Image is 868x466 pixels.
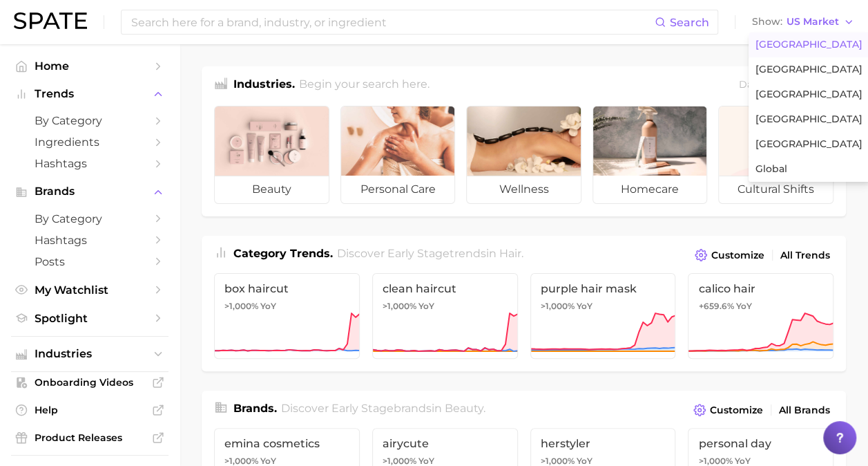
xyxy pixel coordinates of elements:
span: Show [752,18,782,26]
a: beauty [214,106,329,204]
span: >1,000% [541,301,575,311]
a: Hashtags [11,153,168,174]
div: Data update: [DATE] [739,76,833,95]
a: All Trends [777,246,833,265]
button: Customize [690,400,766,420]
span: YoY [735,301,751,312]
span: [GEOGRAPHIC_DATA] [755,88,862,100]
span: herstyler [541,437,666,450]
span: wellness [467,176,581,203]
span: All Trends [780,250,830,261]
a: by Category [11,110,168,131]
span: Help [35,404,145,416]
a: Posts [11,251,168,272]
a: My Watchlist [11,279,168,301]
a: cultural shifts [718,106,833,204]
a: Hashtags [11,230,168,251]
a: Help [11,400,168,420]
button: Brands [11,181,168,202]
span: Spotlight [35,312,145,325]
span: calico hair [698,282,823,295]
span: [GEOGRAPHIC_DATA] [755,64,862,75]
a: Spotlight [11,308,168,329]
a: Product Releases [11,427,168,448]
span: >1,000% [383,301,416,311]
a: personal care [340,106,456,204]
a: clean haircut>1,000% YoY [372,273,518,359]
span: by Category [35,114,145,127]
a: calico hair+659.6% YoY [688,273,833,359]
span: >1,000% [698,456,732,466]
span: Brands . [233,402,277,415]
input: Search here for a brand, industry, or ingredient [130,10,655,34]
a: purple hair mask>1,000% YoY [530,273,676,359]
span: Hashtags [35,234,145,247]
button: Trends [11,84,168,104]
span: Industries [35,348,145,360]
span: [GEOGRAPHIC_DATA] [755,113,862,125]
a: wellness [466,106,581,204]
span: +659.6% [698,301,733,311]
span: My Watchlist [35,283,145,297]
span: [GEOGRAPHIC_DATA] [755,39,862,50]
span: Category Trends . [233,247,333,260]
button: ShowUS Market [749,13,858,31]
span: Customize [711,250,764,261]
img: SPATE [14,12,87,29]
a: All Brands [775,401,833,420]
span: >1,000% [541,456,575,466]
span: personal care [341,176,455,203]
a: box haircut>1,000% YoY [214,273,360,359]
a: by Category [11,208,168,230]
span: Discover Early Stage trends in . [337,247,523,260]
span: by Category [35,212,145,225]
span: Global [755,163,787,175]
span: Posts [35,255,145,268]
span: Product Releases [35,431,145,444]
span: Onboarding Videos [35,376,145,389]
a: Home [11,55,168,77]
a: Onboarding Videos [11,372,168,393]
span: Brands [35,185,145,198]
span: All Brands [779,404,830,416]
span: emina cosmetics [224,437,349,450]
span: box haircut [224,282,349,295]
button: Industries [11,344,168,364]
span: beauty [445,402,483,415]
span: YoY [260,301,276,312]
span: clean haircut [383,282,508,295]
span: airycute [383,437,508,450]
span: Ingredients [35,136,145,149]
span: personal day [698,437,823,450]
span: homecare [593,176,707,203]
span: beauty [215,176,329,203]
a: Ingredients [11,131,168,153]
span: purple hair mask [541,282,666,295]
span: >1,000% [383,456,416,466]
h1: Industries. [233,76,295,95]
span: Hashtags [35,157,145,170]
span: >1,000% [224,456,258,466]
span: >1,000% [224,301,258,311]
span: [GEOGRAPHIC_DATA] [755,138,862,150]
h2: Begin your search here. [299,76,430,95]
span: Search [670,16,709,29]
span: cultural shifts [719,176,833,203]
span: Trends [35,88,145,100]
span: Discover Early Stage brands in . [281,402,485,415]
a: homecare [592,106,708,204]
span: YoY [418,301,434,312]
span: US Market [787,18,839,26]
span: Customize [710,404,763,416]
span: YoY [577,301,592,312]
span: Home [35,59,145,73]
button: Customize [691,245,768,265]
span: hair [499,247,521,260]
